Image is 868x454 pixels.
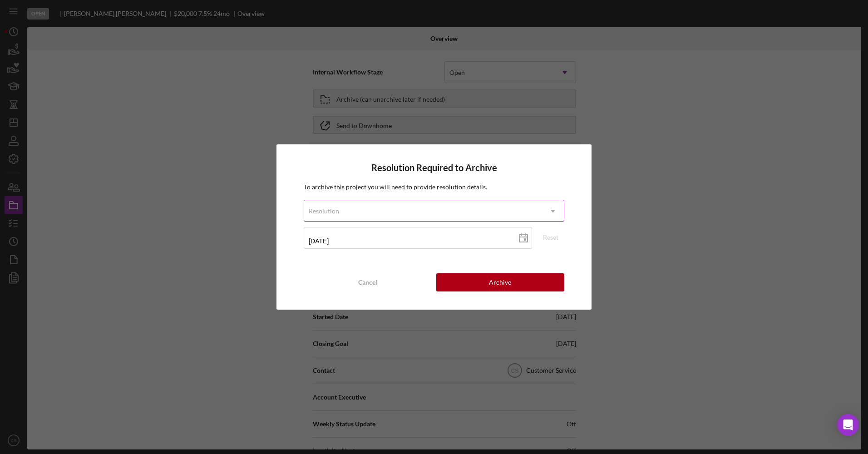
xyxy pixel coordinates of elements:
div: Reset [543,231,558,244]
p: To archive this project you will need to provide resolution details. [304,182,564,192]
h4: Resolution Required to Archive [304,163,564,173]
button: Archive [436,273,564,291]
div: Resolution [309,207,339,215]
button: Cancel [304,273,432,291]
div: Open Intercom Messenger [837,414,859,436]
div: Cancel [358,273,377,291]
button: Reset [537,231,564,244]
div: Archive [489,273,511,291]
